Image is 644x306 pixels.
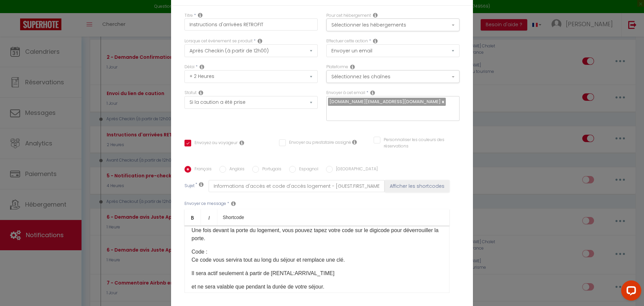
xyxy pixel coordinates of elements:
[192,248,442,264] p: Code : Ce code vous servira tout au long du séjour et remplace une clé.
[200,64,204,70] i: Action Time
[191,166,212,173] label: Français
[373,38,378,44] i: Action Type
[184,201,226,207] label: Envoyer ce message
[333,166,378,173] label: [GEOGRAPHIC_DATA]
[184,90,197,96] label: Statut
[239,140,244,145] i: Envoyer au voyageur
[184,64,195,70] label: Délai
[370,90,375,95] i: Recipient
[217,209,250,225] a: Shortcode
[259,166,281,173] label: Portugais
[192,226,442,243] p: Une fois devant la porte du logement, vous pouvez tapez votre code sur le digicode pour déverroui...
[184,38,253,44] label: Lorsque cet événement se produit
[326,38,368,44] label: Effectuer cette action
[352,139,357,145] i: Envoyer au prestataire si il est assigné
[199,182,204,187] i: Subject
[184,12,193,19] label: Titre
[184,183,195,190] label: Sujet
[385,180,449,192] button: Afficher les shortcodes
[192,283,442,291] p: et ne sera valable que pendant la durée de votre séjour.
[296,166,318,173] label: Espagnol
[184,209,201,225] a: Bold
[226,166,245,173] label: Anglais
[198,12,203,18] i: Title
[329,98,441,105] span: [DOMAIN_NAME][EMAIL_ADDRESS][DOMAIN_NAME]
[326,90,365,96] label: Envoyer à cet email
[616,278,644,306] iframe: LiveChat chat widget
[326,64,348,70] label: Plateforme
[326,12,371,19] label: Pour cet hébergement
[201,209,217,225] a: Italic
[258,38,262,44] i: Event Occur
[192,269,442,277] p: Il sera actif seulement à partir de [RENTAL:ARRIVAL_TIME]
[231,201,236,206] i: Message
[373,12,378,18] i: This Rental
[199,90,203,95] i: Booking status
[326,18,460,31] button: Sélectionner les hébergements
[326,70,460,83] button: Sélectionnez les chaînes
[350,64,355,70] i: Action Channel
